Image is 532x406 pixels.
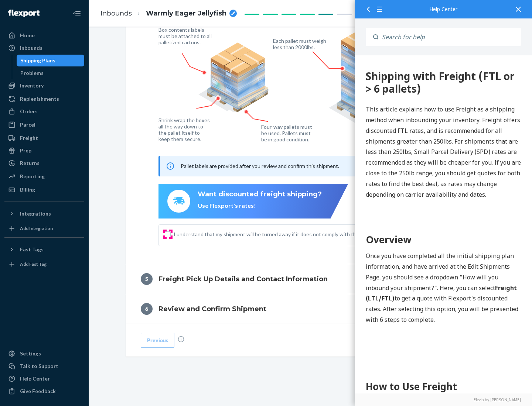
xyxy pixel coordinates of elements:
[11,195,166,270] p: Once you have completed all the initial shipping plan information, and have arrived at the Edit S...
[126,264,495,294] button: 5Freight Pick Up Details and Contact Information
[20,121,35,128] div: Parcel
[4,42,84,54] a: Inbounds
[4,171,84,182] a: Reporting
[20,225,53,231] div: Add Integration
[174,231,457,238] span: I understand that my shipment will be turned away if it does not comply with the above guidelines.
[95,3,243,24] ol: breadcrumbs
[141,303,153,315] div: 6
[20,362,58,370] div: Talk to Support
[4,360,84,372] a: Talk to Support
[165,231,171,237] input: I understand that my shipment will be turned away if it does not comply with the above guidelines.
[20,261,47,267] div: Add Fast Tag
[158,274,328,284] h4: Freight Pick Up Details and Contact Information
[198,202,322,210] div: Use Flexport's rates!
[20,388,56,395] div: Give Feedback
[20,95,59,103] div: Replenishments
[261,124,313,142] figcaption: Four-way pallets must be used. Pallets must be in good condition.
[198,190,322,199] div: Want discounted freight shipping?
[141,273,153,285] div: 5
[20,134,38,142] div: Freight
[11,15,166,39] div: 360 Shipping with Freight (FTL or > 6 pallets)
[20,147,31,154] div: Prep
[20,210,51,217] div: Integrations
[4,145,84,156] a: Prep
[4,244,84,255] button: Fast Tags
[146,9,226,18] span: Warmly Eager Jellyfish
[20,32,35,39] div: Home
[126,294,495,324] button: 6Review and Confirm Shipment
[11,324,166,338] h1: How to Use Freight
[4,258,84,270] a: Add Fast Tag
[366,7,521,12] div: Help Center
[17,67,85,79] a: Problems
[4,93,84,105] a: Replenishments
[8,10,40,17] img: Flexport logo
[4,119,84,131] a: Parcel
[378,28,521,46] input: Search
[11,49,166,144] p: This article explains how to use Freight as a shipping method when inbounding your inventory. Fre...
[4,132,84,144] a: Freight
[11,346,166,359] h2: Step 1: Boxes and Labels
[20,57,55,64] div: Shipping Plans
[4,223,84,234] a: Add Integration
[20,173,45,180] div: Reporting
[20,186,35,193] div: Billing
[20,159,40,167] div: Returns
[20,44,42,52] div: Inbounds
[181,163,339,169] span: Pallet labels are provided after you review and confirm this shipment.
[4,208,84,220] button: Integrations
[4,385,84,397] button: Give Feedback
[4,184,84,196] a: Billing
[4,348,84,359] a: Settings
[4,157,84,169] a: Returns
[141,333,174,348] button: Previous
[273,38,328,50] figcaption: Each pallet must weigh less than 2000lbs.
[11,177,166,192] h1: Overview
[158,27,214,45] figcaption: Box contents labels must be attached to all palletized cartons.
[20,375,50,382] div: Help Center
[20,108,38,115] div: Orders
[20,69,44,77] div: Problems
[4,80,84,92] a: Inventory
[20,82,44,89] div: Inventory
[158,117,211,142] figcaption: Shrink wrap the boxes all the way down to the pallet itself to keep them secure.
[4,373,84,385] a: Help Center
[4,106,84,117] a: Orders
[366,397,521,402] a: Elevio by [PERSON_NAME]
[158,304,266,314] h4: Review and Confirm Shipment
[69,6,84,21] button: Close Navigation
[17,55,85,66] a: Shipping Plans
[100,9,132,17] a: Inbounds
[20,246,44,253] div: Fast Tags
[4,30,84,41] a: Home
[20,350,41,357] div: Settings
